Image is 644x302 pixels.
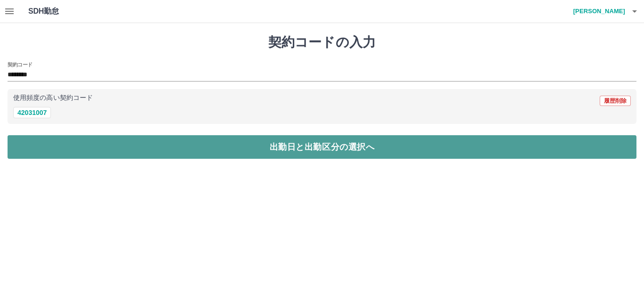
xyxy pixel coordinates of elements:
button: 42031007 [13,107,51,118]
button: 出勤日と出勤区分の選択へ [8,135,636,159]
h2: 契約コード [8,61,33,68]
p: 使用頻度の高い契約コード [13,95,93,101]
button: 履歴削除 [600,96,631,106]
h1: 契約コードの入力 [8,34,636,50]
